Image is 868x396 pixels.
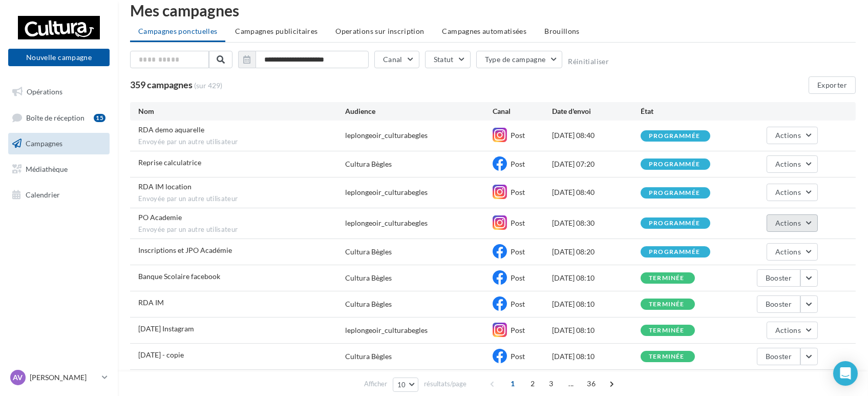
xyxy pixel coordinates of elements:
[6,159,112,180] a: Médiathèque
[30,372,98,383] p: [PERSON_NAME]
[130,3,856,18] div: Mes campagnes
[649,190,700,196] div: programmée
[26,165,68,173] span: Médiathèque
[767,155,818,173] button: Actions
[649,353,685,360] div: terminée
[552,325,641,335] div: [DATE] 08:10
[13,372,23,383] span: AV
[345,159,392,169] div: Cultura Bègles
[524,375,541,392] span: 2
[397,381,406,389] span: 10
[138,272,220,281] span: Banque Scolaire facebook
[511,352,525,361] span: Post
[552,106,641,116] div: Date d'envoi
[511,219,525,227] span: Post
[767,214,818,232] button: Actions
[493,106,552,116] div: Canal
[235,27,317,35] span: Campagnes publicitaires
[345,130,428,141] div: leplongeoir_culturabegles
[833,361,858,386] div: Open Intercom Messenger
[511,188,525,196] span: Post
[94,114,105,122] div: 15
[511,326,525,334] span: Post
[345,273,392,283] div: Cultura Bègles
[27,87,62,96] span: Opérations
[649,220,700,227] div: programmée
[424,379,467,389] span: résultats/page
[425,51,471,68] button: Statut
[583,375,600,392] span: 36
[345,218,428,228] div: leplongeoir_culturabegles
[26,113,84,122] span: Boîte de réception
[476,51,563,68] button: Type de campagne
[335,27,424,35] span: Operations sur inscription
[511,247,525,256] span: Post
[767,184,818,201] button: Actions
[775,160,801,168] span: Actions
[767,322,818,339] button: Actions
[345,299,392,309] div: Cultura Bègles
[138,158,201,167] span: Reprise calculatrice
[6,184,112,206] a: Calendrier
[138,298,164,307] span: RDA IM
[504,375,521,392] span: 1
[138,350,184,359] span: Assomption - copie
[138,194,345,204] span: Envoyée par un autre utilisateur
[649,301,685,308] div: terminée
[138,246,232,254] span: Inscriptions et JPO Académie
[511,131,525,140] span: Post
[511,300,525,308] span: Post
[364,379,387,389] span: Afficher
[130,79,193,90] span: 359 campagnes
[775,219,801,227] span: Actions
[552,351,641,362] div: [DATE] 08:10
[552,187,641,197] div: [DATE] 08:40
[511,273,525,282] span: Post
[374,51,419,68] button: Canal
[757,269,800,287] button: Booster
[757,348,800,365] button: Booster
[8,368,110,387] a: AV [PERSON_NAME]
[552,159,641,169] div: [DATE] 07:20
[649,161,700,168] div: programmée
[552,247,641,257] div: [DATE] 08:20
[649,249,700,255] div: programmée
[775,326,801,334] span: Actions
[6,107,112,129] a: Boîte de réception15
[543,375,559,392] span: 3
[138,125,204,134] span: RDA demo aquarelle
[757,295,800,313] button: Booster
[552,130,641,141] div: [DATE] 08:40
[544,27,580,35] span: Brouillons
[649,133,700,140] div: programmée
[345,325,428,335] div: leplongeoir_culturabegles
[26,190,60,199] span: Calendrier
[6,81,112,103] a: Opérations
[345,187,428,197] div: leplongeoir_culturabegles
[641,106,729,116] div: État
[649,327,685,334] div: terminée
[138,324,194,333] span: Assomption Instagram
[26,139,62,148] span: Campagnes
[552,273,641,283] div: [DATE] 08:10
[775,188,801,196] span: Actions
[775,131,801,140] span: Actions
[649,275,685,282] div: terminée
[345,351,392,362] div: Cultura Bègles
[775,247,801,256] span: Actions
[767,243,818,261] button: Actions
[393,378,419,392] button: 10
[6,133,112,154] a: Campagnes
[442,27,527,35] span: Campagnes automatisées
[138,137,345,147] span: Envoyée par un autre utilisateur
[511,160,525,168] span: Post
[563,375,579,392] span: ...
[138,225,345,234] span: Envoyée par un autre utilisateur
[345,247,392,257] div: Cultura Bègles
[767,127,818,144] button: Actions
[8,49,110,66] button: Nouvelle campagne
[568,57,609,66] button: Réinitialiser
[552,299,641,309] div: [DATE] 08:10
[809,76,856,94] button: Exporter
[345,106,493,116] div: Audience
